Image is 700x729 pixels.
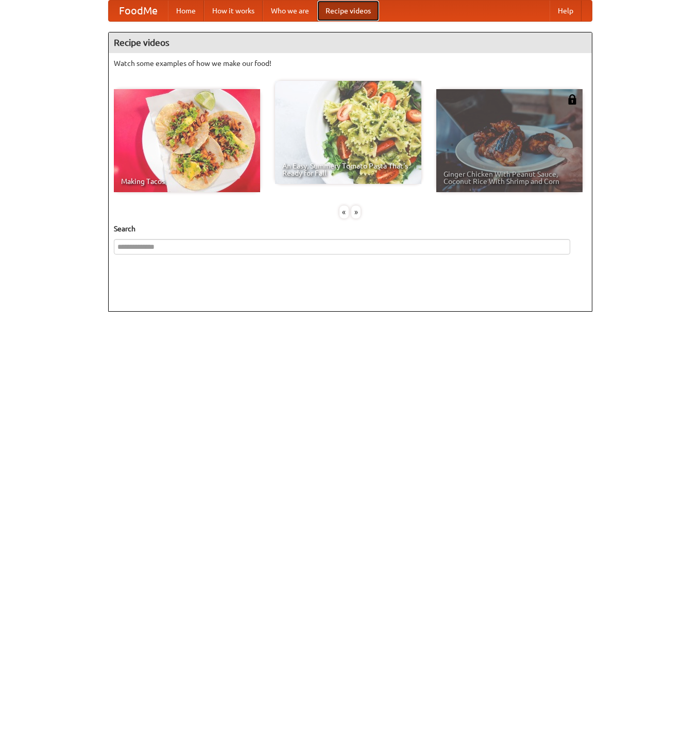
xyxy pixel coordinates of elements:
a: Home [168,1,204,21]
a: How it works [204,1,263,21]
h4: Recipe videos [109,32,592,53]
a: Recipe videos [317,1,379,21]
span: Making Tacos [121,178,253,185]
a: An Easy, Summery Tomato Pasta That's Ready for Fall [275,81,421,184]
span: An Easy, Summery Tomato Pasta That's Ready for Fall [282,162,414,177]
a: Help [550,1,582,21]
div: » [351,206,361,218]
img: 483408.png [567,94,577,105]
h5: Search [114,224,587,234]
a: FoodMe [109,1,168,21]
p: Watch some examples of how we make our food! [114,58,587,69]
div: « [339,206,349,218]
a: Making Tacos [114,89,260,192]
a: Who we are [263,1,317,21]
